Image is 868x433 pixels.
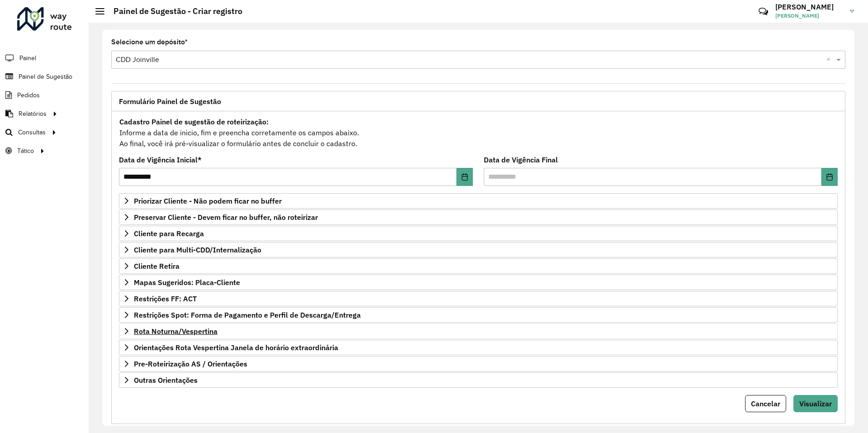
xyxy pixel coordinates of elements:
[457,168,473,186] button: Choose Date
[745,395,786,412] button: Cancelar
[119,117,269,126] strong: Cadastro Painel de sugestão de roteirização:
[119,324,838,339] a: Rota Noturna/Vespertina
[119,275,838,290] a: Mapas Sugeridos: Placa-Cliente
[134,230,204,237] span: Cliente para Recarga
[134,376,198,384] span: Outras Orientações
[821,168,838,186] button: Choose Date
[119,193,838,209] a: Priorizar Cliente - Não podem ficar no buffer
[134,214,318,221] span: Preservar Cliente - Devem ficar no buffer, não roteirizar
[18,128,46,137] span: Consultas
[134,279,240,286] span: Mapas Sugeridos: Placa-Cliente
[17,90,40,100] span: Pedidos
[119,372,838,388] a: Outras Orientações
[19,109,47,119] span: Relatórios
[793,395,838,412] button: Visualizar
[775,12,843,20] span: [PERSON_NAME]
[134,295,197,302] span: Restrições FF: ACT
[119,242,838,257] a: Cliente para Multi-CDD/Internalização
[119,356,838,371] a: Pre-Roteirização AS / Orientações
[134,360,247,367] span: Pre-Roteirização AS / Orientações
[119,340,838,355] a: Orientações Rota Vespertina Janela de horário extraordinária
[119,307,838,323] a: Restrições Spot: Forma de Pagamento e Perfil de Descarga/Entrega
[134,246,261,253] span: Cliente para Multi-CDD/Internalização
[119,209,838,225] a: Preservar Cliente - Devem ficar no buffer, não roteirizar
[17,146,34,156] span: Tático
[484,154,558,165] label: Data de Vigência Final
[119,291,838,306] a: Restrições FF: ACT
[134,328,217,335] span: Rota Noturna/Vespertina
[826,54,834,65] span: Clear all
[134,197,282,205] span: Priorizar Cliente - Não podem ficar no buffer
[19,72,72,81] span: Painel de Sugestão
[119,98,221,105] span: Formulário Painel de Sugestão
[775,3,843,11] h3: [PERSON_NAME]
[111,37,188,48] label: Selecione um depósito
[754,2,773,21] a: Contato Rápido
[119,154,202,165] label: Data de Vigência Inicial
[134,344,338,351] span: Orientações Rota Vespertina Janela de horário extraordinária
[119,258,838,274] a: Cliente Retira
[134,311,361,319] span: Restrições Spot: Forma de Pagamento e Perfil de Descarga/Entrega
[119,226,838,241] a: Cliente para Recarga
[799,399,832,408] span: Visualizar
[751,399,780,408] span: Cancelar
[104,6,242,16] h2: Painel de Sugestão - Criar registro
[134,262,179,270] span: Cliente Retira
[19,53,36,63] span: Painel
[119,116,838,149] div: Informe a data de inicio, fim e preencha corretamente os campos abaixo. Ao final, você irá pré-vi...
